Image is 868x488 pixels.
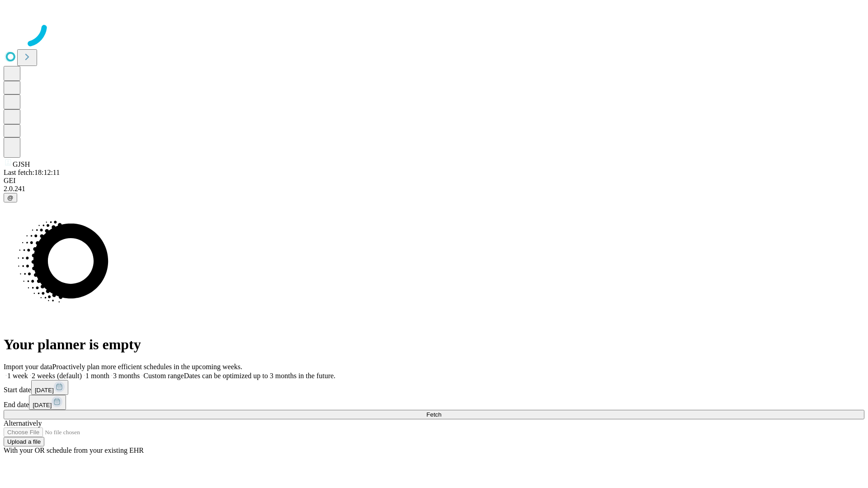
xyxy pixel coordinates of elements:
[4,177,864,185] div: GEI
[35,387,54,394] span: [DATE]
[4,410,864,419] button: Fetch
[4,446,144,454] span: With your OR schedule from your existing EHR
[4,380,864,395] div: Start date
[4,363,52,371] span: Import your data
[143,372,184,380] span: Custom range
[7,194,14,201] span: @
[4,169,60,176] span: Last fetch: 18:12:11
[31,380,68,395] button: [DATE]
[4,395,864,410] div: End date
[33,402,52,408] span: [DATE]
[7,372,28,380] span: 1 week
[4,437,44,446] button: Upload a file
[426,411,441,418] span: Fetch
[4,419,42,427] span: Alternatively
[184,372,335,380] span: Dates can be optimized up to 3 months in the future.
[29,395,66,410] button: [DATE]
[4,185,864,193] div: 2.0.241
[13,160,30,168] span: GJSH
[4,336,864,353] h1: Your planner is empty
[85,372,109,380] span: 1 month
[52,363,242,371] span: Proactively plan more efficient schedules in the upcoming weeks.
[4,193,17,202] button: @
[32,372,82,380] span: 2 weeks (default)
[113,372,140,380] span: 3 months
